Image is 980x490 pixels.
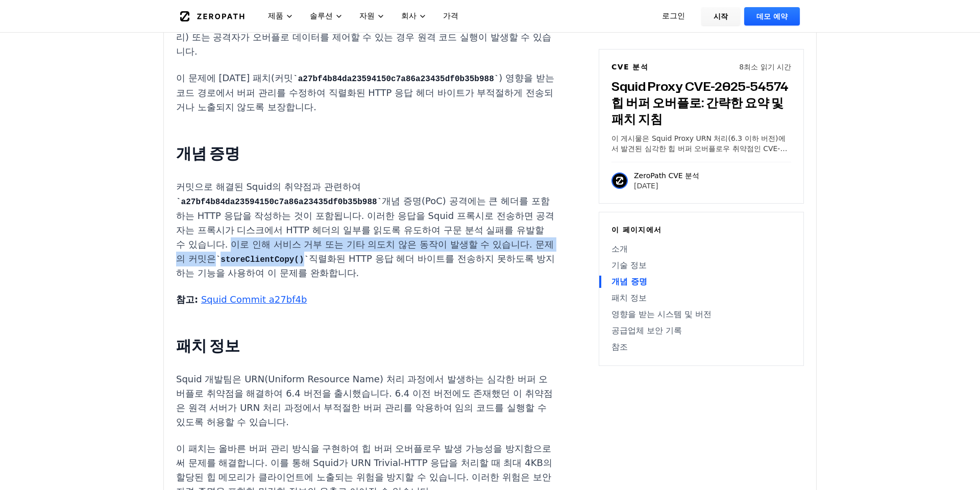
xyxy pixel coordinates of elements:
p: 커밋으로 해결된 Squid의 취약점과 관련하여 개념 증명(PoC) 공격에는 큰 헤더를 포함하는 HTTP 응답을 작성하는 것이 포함됩니다. 이러한 응답을 Squid 프록시로 전... [176,180,556,281]
a: 데모 예약 [744,7,800,26]
a: 시작 [701,7,740,26]
img: ZeroPath CVE 분석 [611,173,628,189]
a: 참조 [611,341,791,353]
a: 로그인 [650,7,697,26]
code: storeClientCopy() [216,255,309,264]
h6: CVE 분석 [611,62,648,72]
p: [DATE] [634,181,699,191]
a: 개념 증명 [611,276,791,288]
h2: 패치 정보 [176,335,556,356]
p: 8 최소 읽기 시간 [739,62,791,72]
code: a27bf4b84da23594150c7a86a23435df0b35b988 [293,75,499,84]
a: 영향을 받는 시스템 및 버전 [611,308,791,321]
h6: 이 페이지에서 [611,225,791,235]
a: 기술 정보 [611,259,791,272]
a: 공급업체 보안 기록 [611,325,791,337]
p: ZeroPath CVE 분석 [634,170,699,181]
p: 이 게시물은 Squid Proxy URN 처리(6.3 이하 버전)에서 발견된 심각한 힙 버퍼 오버플로우 취약점인 CVE-2025-54574에 [DATE] 간략한 요약을 제공합... [611,133,791,154]
a: Squid Commit a27bf4b [201,294,307,305]
a: 소개 [611,243,791,255]
a: 패치 정보 [611,292,791,304]
strong: 참고: [176,294,198,305]
p: 이 문제에 [DATE] 패치(커밋 ) 영향을 받는 코드 경로에서 버퍼 관리를 수정하여 직렬화된 HTTP 응답 헤더 바이트가 부적절하게 전송되거나 노출되지 않도록 보장합니다. [176,71,556,114]
p: Squid 개발팀은 URN(Uniform Resource Name) 처리 과정에서 발생하는 심각한 버퍼 오버플로 취약점을 해결하여 6.4 버전을 출시했습니다. 6.4 이전 버... [176,372,556,429]
code: a27bf4b84da23594150c7a86a23435df0b35b988 [176,198,382,207]
h3: Squid Proxy CVE-2025-54574 힙 버퍼 오버플로: 간략한 요약 및 패치 지침 [611,78,791,127]
h2: 개념 증명 [176,143,556,163]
